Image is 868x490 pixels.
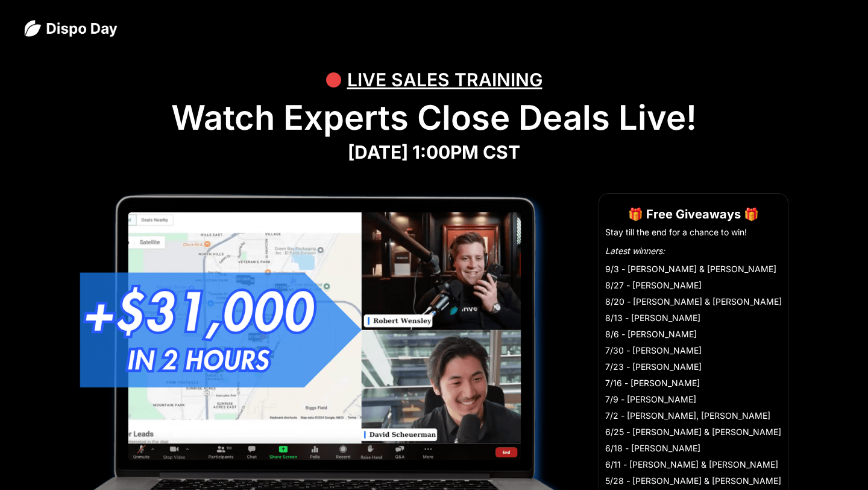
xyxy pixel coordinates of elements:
em: Latest winners: [605,246,665,256]
h1: Watch Experts Close Deals Live! [24,98,844,138]
li: Stay till the end for a chance to win! [605,226,782,238]
strong: 🎁 Free Giveaways 🎁 [628,207,759,221]
strong: [DATE] 1:00PM CST [348,141,520,163]
div: LIVE SALES TRAINING [347,62,542,98]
